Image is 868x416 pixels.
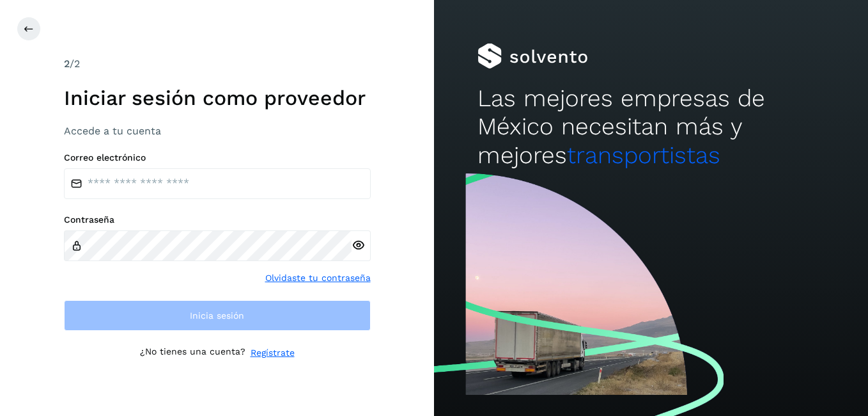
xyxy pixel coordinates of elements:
[140,346,245,360] p: ¿No tienes una cuenta?
[265,271,371,285] a: Olvidaste tu contraseña
[251,346,295,360] a: Regístrate
[64,214,371,225] label: Contraseña
[190,311,244,320] span: Inicia sesión
[64,300,371,331] button: Inicia sesión
[64,86,371,110] h1: Iniciar sesión como proveedor
[64,125,371,137] h3: Accede a tu cuenta
[567,141,720,169] span: transportistas
[477,84,825,170] h2: Las mejores empresas de México necesitan más y mejores
[64,152,371,163] label: Correo electrónico
[64,56,371,72] div: /2
[64,58,70,70] span: 2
